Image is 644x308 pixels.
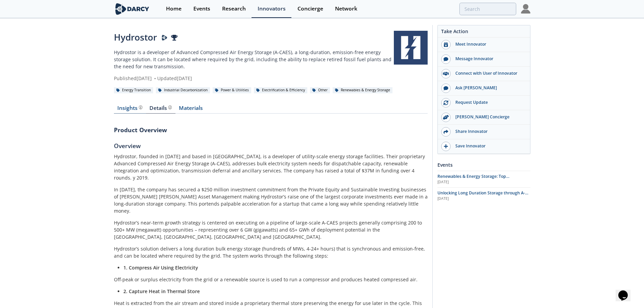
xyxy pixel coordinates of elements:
img: Darcy Presenter [162,35,168,41]
p: Off-peak or surplus electricity from the grid or a renewable source is used to run a compressor a... [114,276,428,283]
h5: Overview [114,141,428,150]
img: information.svg [139,105,143,109]
div: Request Update [451,99,526,105]
div: Take Action [438,28,530,38]
a: Details [146,105,175,114]
div: Industrial Decarbonization [156,87,210,93]
div: Ask [PERSON_NAME] [451,85,526,91]
a: Renewables & Energy Storage: Top Technologies from 2021 [DATE] [437,173,530,185]
div: Message Innovator [451,56,526,62]
div: Insights [117,105,142,111]
div: Published [DATE] Updated [DATE] [114,75,394,82]
div: Details [149,105,172,111]
div: Events [193,6,210,11]
div: Research [222,6,246,11]
div: Events [437,159,530,171]
div: Connect with User of Innovator [451,70,526,76]
div: Other [310,87,330,93]
a: Unlocking Long Duration Storage through A-CAES with Hydrostor [DATE] [437,190,530,202]
p: Hydrostor’s solution delivers a long duration bulk energy storage (hundreds of MWs, 4-24+ hours) ... [114,245,428,259]
p: Hydrostor is a developer of Advanced Compressed Air Energy Storage (A-CAES), a long-duration, emi... [114,49,394,70]
div: [PERSON_NAME] Concierge [451,114,526,120]
p: In [DATE], the company has secured a $250 million investment commitment from the Private Equity a... [114,186,428,214]
a: Insights [114,105,146,114]
div: Power & Utilities [213,87,252,93]
span: Renewables & Energy Storage: Top Technologies from 2021 [437,173,509,185]
div: Hydrostor [114,31,394,44]
div: Energy Transition [114,87,153,93]
button: Save Innovator [438,139,530,154]
p: Hydrostor, founded in [DATE] and based in [GEOGRAPHIC_DATA], is a developer of utility-scale ener... [114,153,428,181]
div: Innovators [258,6,286,11]
div: [DATE] [437,180,530,185]
div: [DATE] [437,196,530,202]
div: Renewables & Energy Storage [333,87,393,93]
strong: 2. Capture Heat in Thermal Store [123,288,200,294]
div: Meet Innovator [451,41,526,47]
p: Hydrostor’s near-term growth strategy is centered on executing on a pipeline of large-scale A-CAE... [114,219,428,240]
div: Home [166,6,182,11]
h3: Product Overview [114,125,428,134]
a: Materials [175,105,207,114]
iframe: chat widget [616,281,637,301]
div: Save Innovator [451,143,526,149]
div: Network [335,6,357,11]
div: Concierge [297,6,323,11]
div: Electrification & Efficiency [254,87,308,93]
img: Profile [521,4,530,14]
img: logo-wide.svg [114,3,151,15]
span: • [153,75,157,81]
input: Advanced Search [459,3,516,15]
span: Unlocking Long Duration Storage through A-CAES with Hydrostor [437,190,528,202]
div: Share Innovator [451,128,526,135]
strong: 1. Compress Air Using Electricity [123,264,198,271]
img: information.svg [168,105,172,109]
